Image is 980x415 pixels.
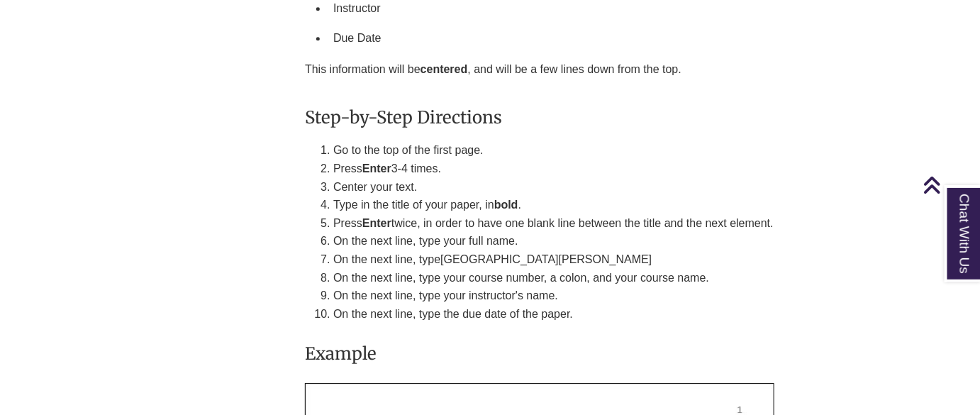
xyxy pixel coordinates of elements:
li: Center your text. [333,178,876,197]
li: Go to the top of the first page. [333,141,876,160]
li: On the next line, type the due date of the paper. [333,305,876,323]
span: [GEOGRAPHIC_DATA][PERSON_NAME] [440,253,652,265]
li: On the next line, type your full name. [333,232,876,250]
li: Press 3-4 times. [333,160,876,178]
li: On the next line, type [333,250,876,269]
a: Back to Top [923,175,976,194]
h3: Example [305,337,876,370]
li: On the next line, type your instructor's name. [333,287,876,305]
strong: Enter [362,162,391,175]
strong: centered [421,63,468,75]
li: On the next line, type your course number, a colon, and your course name. [333,269,876,287]
strong: bold [494,199,518,211]
li: Type in the title of your paper, in . [333,196,876,214]
li: Due Date [328,23,876,53]
h3: Step-by-Step Directions [305,101,876,134]
p: This information will be , and will be a few lines down from the top. [305,52,876,87]
strong: Enter [362,217,391,229]
li: Press twice, in order to have one blank line between the title and the next element. [333,214,876,233]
